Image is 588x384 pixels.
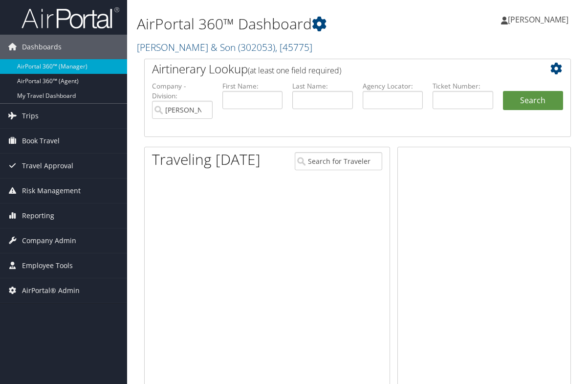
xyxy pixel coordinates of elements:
[503,91,564,111] button: Search
[152,149,261,170] h1: Traveling [DATE]
[137,14,431,34] h1: AirPortal 360™ Dashboard
[508,14,568,25] span: [PERSON_NAME]
[433,81,493,91] label: Ticket Number:
[22,35,62,59] span: Dashboards
[22,253,73,278] span: Employee Tools
[22,203,54,228] span: Reporting
[22,278,80,303] span: AirPortal® Admin
[22,179,81,203] span: Risk Management
[137,41,312,54] a: [PERSON_NAME] & Son
[295,152,382,170] input: Search for Traveler
[501,5,578,34] a: [PERSON_NAME]
[292,81,353,91] label: Last Name:
[22,154,73,178] span: Travel Approval
[238,41,275,54] span: ( 302053 )
[363,81,423,91] label: Agency Locator:
[152,61,527,77] h2: Airtinerary Lookup
[22,228,76,253] span: Company Admin
[22,6,119,29] img: airportal-logo.png
[22,104,39,128] span: Trips
[222,81,283,91] label: First Name:
[152,81,213,101] label: Company - Division:
[22,129,60,153] span: Book Travel
[248,65,341,76] span: (at least one field required)
[275,41,312,54] span: , [ 45775 ]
